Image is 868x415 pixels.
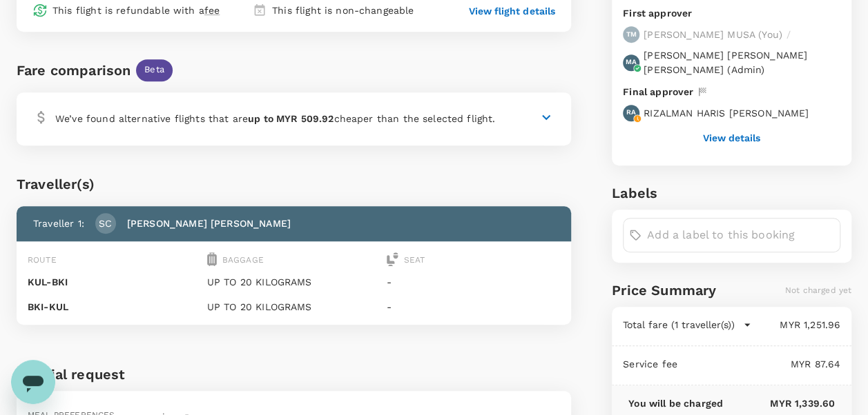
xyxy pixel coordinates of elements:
[469,4,554,18] button: View flight details
[387,275,561,289] p: -
[207,275,381,289] p: UP TO 20 KILOGRAMS
[17,59,131,81] div: Fare comparison
[52,3,220,17] p: This flight is refundable with a
[222,255,264,265] span: Baggage
[751,318,840,332] p: MYR 1,251.96
[612,279,716,301] h6: Price Summary
[11,360,55,404] iframe: Button to launch messaging window
[626,108,636,117] p: RA
[644,28,782,41] p: [PERSON_NAME] MUSA ( You )
[207,300,381,314] p: UP TO 20 KILOGRAMS
[623,318,751,332] button: Total fare (1 traveller(s))
[787,28,791,41] p: /
[248,113,334,124] b: up to MYR 509.92
[387,252,398,266] img: seat-icon
[17,363,571,385] h6: Special request
[677,357,840,371] p: MYR 87.64
[272,3,414,17] p: This flight is non-changeable
[623,318,735,332] p: Total fare (1 traveller(s))
[612,182,851,204] h6: Labels
[626,30,636,39] p: TM
[785,285,851,295] span: Not charged yet
[136,63,173,77] span: Beta
[127,216,291,230] p: [PERSON_NAME] [PERSON_NAME]
[647,224,834,246] input: Add a label to this booking
[623,6,840,21] p: First approver
[703,132,760,143] button: View details
[404,255,425,265] span: Seat
[33,216,84,230] p: Traveller 1 :
[623,357,677,371] p: Service fee
[207,252,217,266] img: baggage-icon
[204,5,220,16] span: fee
[644,48,840,76] p: [PERSON_NAME] [PERSON_NAME] [PERSON_NAME] ( Admin )
[628,396,723,410] p: You will be charged
[17,173,571,195] div: Traveller(s)
[644,106,809,120] p: RIZALMAN HARIS [PERSON_NAME]
[28,255,57,265] span: Route
[28,300,202,314] p: BKI - KUL
[99,216,112,230] p: SC
[623,85,693,99] p: Final approver
[387,300,561,314] p: -
[723,396,835,410] p: MYR 1,339.60
[28,275,202,289] p: KUL - BKI
[55,112,495,125] p: We’ve found alternative flights that are cheaper than the selected flight.
[626,57,637,67] p: MA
